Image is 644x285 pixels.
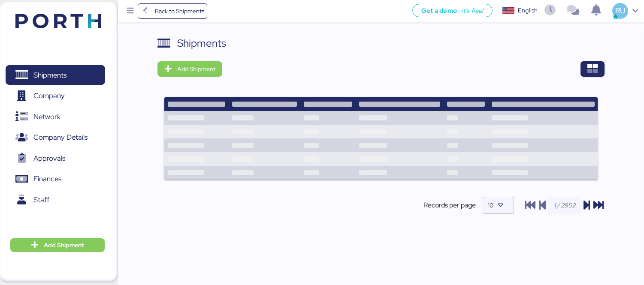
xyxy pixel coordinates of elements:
[6,190,105,210] a: Staff
[177,64,215,74] span: Add Shipment
[6,169,105,189] a: Finances
[33,131,88,144] span: Company Details
[33,111,60,123] span: Network
[44,240,84,250] span: Add Shipment
[6,148,105,168] a: Approvals
[615,5,625,16] span: RU
[423,200,476,210] span: Records per page
[548,197,581,214] input: 1 / 2952
[6,107,105,126] a: Network
[518,6,538,15] div: English
[177,36,226,51] div: Shipments
[10,238,105,252] button: Add Shipment
[138,3,208,19] a: Back to Shipments
[157,61,222,77] button: Add Shipment
[155,6,204,16] span: Back to Shipments
[6,65,105,85] a: Shipments
[33,152,65,165] span: Approvals
[123,4,138,18] button: Menu
[488,201,493,209] span: 10
[33,90,65,102] span: Company
[33,173,61,185] span: Finances
[6,128,105,147] a: Company Details
[33,194,49,206] span: Staff
[33,69,67,81] span: Shipments
[6,86,105,106] a: Company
